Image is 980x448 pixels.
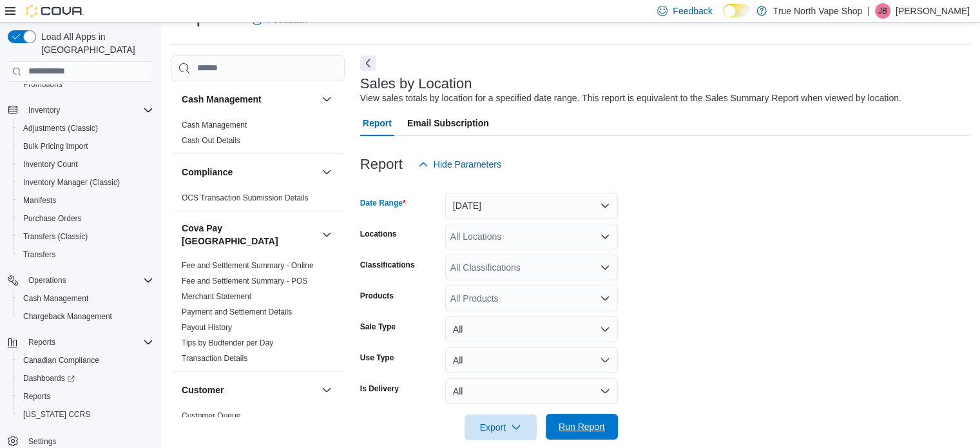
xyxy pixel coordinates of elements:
[363,110,392,136] span: Report
[319,164,334,180] button: Compliance
[23,409,90,420] span: [US_STATE] CCRS
[360,322,396,332] label: Sale Type
[23,391,50,402] span: Reports
[182,120,247,130] span: Cash Management
[23,79,62,90] span: Promotions
[13,246,159,264] button: Transfers
[3,333,159,351] button: Reports
[18,121,103,136] a: Adjustments (Classic)
[182,276,307,286] span: Fee and Settlement Summary - POS
[23,335,61,350] button: Reports
[18,229,93,244] a: Transfers (Classic)
[18,211,153,226] span: Purchase Orders
[182,193,309,203] span: OCS Transaction Submission Details
[182,384,316,396] button: Customer
[182,260,314,271] span: Fee and Settlement Summary - Online
[3,101,159,119] button: Inventory
[13,405,159,424] button: [US_STATE] CCRS
[23,231,88,242] span: Transfers (Classic)
[319,92,334,107] button: Cash Management
[28,337,55,347] span: Reports
[18,139,93,154] a: Bulk Pricing Import
[13,209,159,228] button: Purchase Orders
[413,151,506,177] button: Hide Parameters
[171,408,345,429] div: Customer
[182,384,224,396] h3: Customer
[182,166,316,179] button: Compliance
[182,307,292,317] a: Payment and Settlement Details
[18,389,55,404] a: Reports
[13,137,159,155] button: Bulk Pricing Import
[18,175,153,190] span: Inventory Manager (Classic)
[673,5,712,17] span: Feedback
[360,260,415,270] label: Classifications
[23,177,120,188] span: Inventory Manager (Classic)
[360,229,397,239] label: Locations
[182,277,307,286] a: Fee and Settlement Summary - POS
[360,198,406,208] label: Date Range
[18,193,61,208] a: Manifests
[445,347,618,373] button: All
[18,77,153,92] span: Promotions
[13,307,159,326] button: Chargeback Management
[319,382,334,398] button: Customer
[13,119,159,137] button: Adjustments (Classic)
[18,353,104,368] a: Canadian Compliance
[18,353,153,368] span: Canadian Compliance
[28,105,60,115] span: Inventory
[13,191,159,209] button: Manifests
[171,117,345,153] div: Cash Management
[182,323,232,332] a: Payout History
[360,157,403,172] h3: Report
[867,3,870,19] p: |
[23,335,153,350] span: Reports
[465,414,537,440] button: Export
[182,93,262,106] h3: Cash Management
[434,158,501,171] span: Hide Parameters
[182,354,247,363] a: Transaction Details
[18,139,153,154] span: Bulk Pricing Import
[13,173,159,191] button: Inventory Manager (Classic)
[896,3,970,19] p: [PERSON_NAME]
[182,261,314,270] a: Fee and Settlement Summary - Online
[407,110,489,136] span: Email Subscription
[182,193,309,202] a: OCS Transaction Submission Details
[23,273,72,288] button: Operations
[23,123,98,133] span: Adjustments (Classic)
[13,351,159,369] button: Canadian Compliance
[3,271,159,289] button: Operations
[546,414,618,440] button: Run Report
[445,378,618,404] button: All
[13,228,159,246] button: Transfers (Classic)
[182,93,316,106] button: Cash Management
[360,55,376,71] button: Next
[18,291,93,306] a: Cash Management
[18,291,153,306] span: Cash Management
[18,247,153,262] span: Transfers
[23,311,112,322] span: Chargeback Management
[18,193,153,208] span: Manifests
[23,102,153,118] span: Inventory
[182,411,240,420] a: Customer Queue
[18,157,153,172] span: Inventory Count
[773,3,863,19] p: True North Vape Shop
[600,231,610,242] button: Open list of options
[23,195,56,206] span: Manifests
[360,92,901,105] div: View sales totals by location for a specified date range. This report is equivalent to the Sales ...
[182,222,316,248] h3: Cova Pay [GEOGRAPHIC_DATA]
[18,407,95,422] a: [US_STATE] CCRS
[26,5,84,17] img: Cova
[600,262,610,273] button: Open list of options
[182,291,251,302] span: Merchant Statement
[23,213,82,224] span: Purchase Orders
[28,436,56,447] span: Settings
[360,353,394,363] label: Use Type
[182,338,273,348] span: Tips by Budtender per Day
[182,338,273,347] a: Tips by Budtender per Day
[13,387,159,405] button: Reports
[360,76,472,92] h3: Sales by Location
[23,355,99,365] span: Canadian Compliance
[445,317,618,342] button: All
[23,159,78,170] span: Inventory Count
